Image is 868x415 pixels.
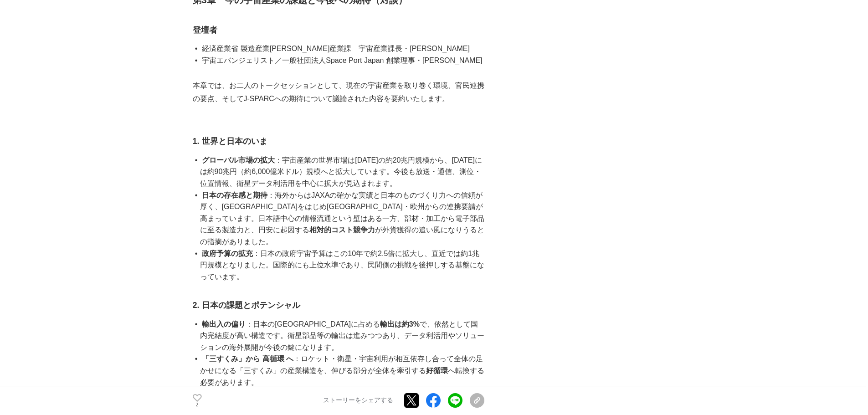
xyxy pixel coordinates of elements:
[193,79,484,106] p: 本章では、お二人のトークセッションとして、現在の宇宙産業を取り巻く環境、官民連携の要点、そしてJ-SPARCへの期待について議論された内容を要約いたします。
[202,156,275,164] strong: グローバル市場の拡大
[193,137,267,146] strong: 1. 世界と日本のいま
[380,320,420,328] strong: 輸出は約3%
[323,397,393,405] p: ストーリーをシェアする
[200,248,484,283] li: ：日本の政府宇宙予算はこの10年で約2.5倍に拡大し、直近では約1兆円規模となりました。国際的にも上位水準であり、民間側の挑戦を後押しする基盤になっています。
[202,250,253,257] strong: 政府予算の拡充
[309,226,375,234] strong: 相対的コスト競争力
[426,367,448,374] strong: 好循環
[200,154,484,190] li: ：宇宙産業の世界市場は[DATE]の約20兆円規模から、[DATE]には約90兆円（約6,000億米ドル）規模へと拡大しています。今後も放送・通信、測位・位置情報、衛星データ利活用を中心に拡大が...
[200,190,484,248] li: ：海外からはJAXAの確かな実績と日本のものづくり力への信頼が厚く、[GEOGRAPHIC_DATA]をはじめ[GEOGRAPHIC_DATA]・欧州からの連携要請が高まっています。日本語中心の...
[200,353,484,388] li: ：ロケット・衛星・宇宙利用が相互依存し合って全体の足かせになる「三すくみ」の産業構造を、伸びる部分が全体を牽引する へ転換する必要があります。
[202,355,293,363] strong: 「三すくみ」から 高循環 へ
[193,24,484,37] h3: 登壇者
[193,403,202,407] p: 2
[200,43,484,55] li: 経済産業省 製造産業[PERSON_NAME]産業課 宇宙産業課長・[PERSON_NAME]
[202,320,246,328] strong: 輸出入の偏り
[202,191,267,199] strong: 日本の存在感と期待
[200,55,484,67] li: 宇宙エバンジェリスト／一般社団法人Space Port Japan 創業理事・[PERSON_NAME]
[200,318,484,354] li: ：日本の[GEOGRAPHIC_DATA]に占める で、依然として国内完結度が高い構造です。衛星部品等の輸出は進みつつあり、データ利活用やソリューションの海外展開が今後の鍵になります。
[193,301,300,310] strong: 2. 日本の課題とポテンシャル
